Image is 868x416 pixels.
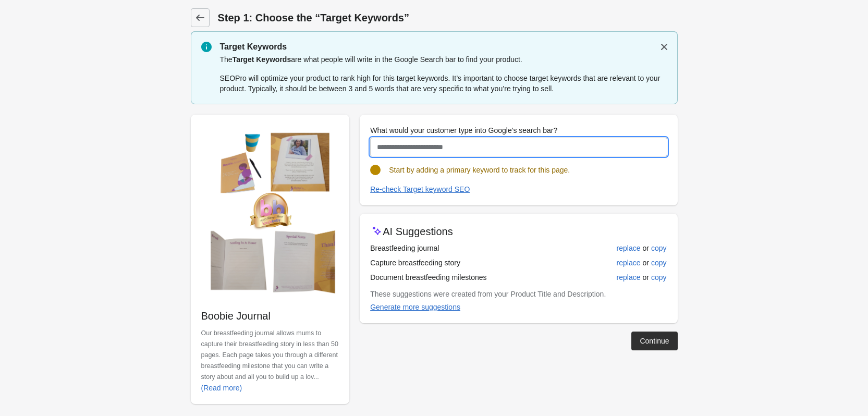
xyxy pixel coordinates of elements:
[218,10,678,25] h1: Step 1: Choose the “Target Keywords”
[613,239,645,258] button: replace
[197,378,247,397] button: (Read more)
[640,337,669,345] div: Continue
[220,55,522,64] span: The are what people will write in the Google Search bar to find your product.
[640,258,651,268] span: or
[647,253,671,272] button: copy
[640,272,651,283] span: or
[613,253,645,272] button: replace
[201,309,339,323] p: Boobie Journal
[370,270,579,285] td: Document breastfeeding milestones
[617,259,641,267] div: replace
[366,180,474,199] button: Re-check Target keyword SEO
[370,303,460,311] div: Generate more suggestions
[201,329,338,392] span: Our breastfeeding journal allows mums to capture their breastfeeding story in less than 50 pages....
[370,290,606,298] span: These suggestions were created from your Product Title and Description.
[647,239,671,258] button: copy
[370,255,579,270] td: Capture breastfeeding story
[651,273,667,282] div: copy
[651,244,667,252] div: copy
[389,166,570,174] span: Start by adding a primary keyword to track for this page.
[617,273,641,282] div: replace
[201,384,242,392] div: (Read more)
[233,55,291,64] span: Target Keywords
[617,244,641,252] div: replace
[201,125,339,298] img: Breastfeeding_Journal.png
[631,332,677,350] button: Continue
[220,74,661,93] span: SEOPro will optimize your product to rank high for this target keywords. It’s important to choose...
[613,268,645,287] button: replace
[651,259,667,267] div: copy
[370,241,579,255] td: Breastfeeding journal
[647,268,671,287] button: copy
[370,125,557,136] label: What would your customer type into Google's search bar?
[220,41,667,53] p: Target Keywords
[383,224,453,239] p: AI Suggestions
[640,243,651,253] span: or
[370,185,470,193] div: Re-check Target keyword SEO
[366,298,464,316] button: Generate more suggestions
